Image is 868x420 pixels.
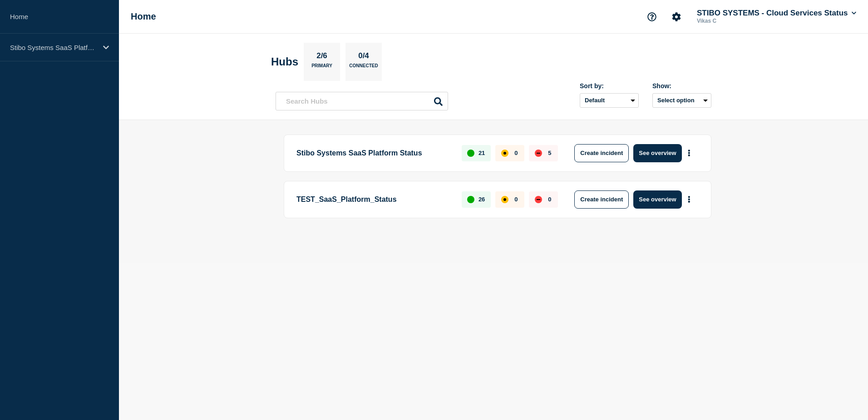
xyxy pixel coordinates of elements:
[276,92,448,110] input: Search Hubs
[467,150,474,157] div: up
[574,190,629,209] button: Create incident
[695,18,789,24] p: Vikas C
[683,145,695,161] button: More actions
[514,150,518,156] p: 0
[501,150,508,157] div: affected
[548,196,551,203] p: 0
[667,7,686,26] button: Account settings
[478,150,485,156] p: 21
[652,93,711,108] button: Select option
[349,63,378,73] p: Connected
[574,144,629,162] button: Create incident
[10,44,97,51] p: Stibo Systems SaaS Platform Status
[580,93,639,108] select: Sort by
[296,190,451,209] p: TEST_SaaS_Platform_Status
[355,51,373,63] p: 0/4
[633,190,681,209] button: See overview
[548,150,551,156] p: 5
[271,55,298,68] h2: Hubs
[535,150,542,157] div: down
[535,196,542,203] div: down
[501,196,508,203] div: affected
[467,196,474,203] div: up
[131,11,156,22] h1: Home
[652,82,711,90] div: Show:
[695,9,858,18] button: STIBO SYSTEMS - Cloud Services Status
[580,82,639,90] div: Sort by:
[633,144,681,162] button: See overview
[514,196,518,203] p: 0
[683,191,695,208] button: More actions
[478,196,485,203] p: 26
[311,63,332,73] p: Primary
[642,7,661,26] button: Support
[296,144,451,162] p: Stibo Systems SaaS Platform Status
[313,51,331,63] p: 2/6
